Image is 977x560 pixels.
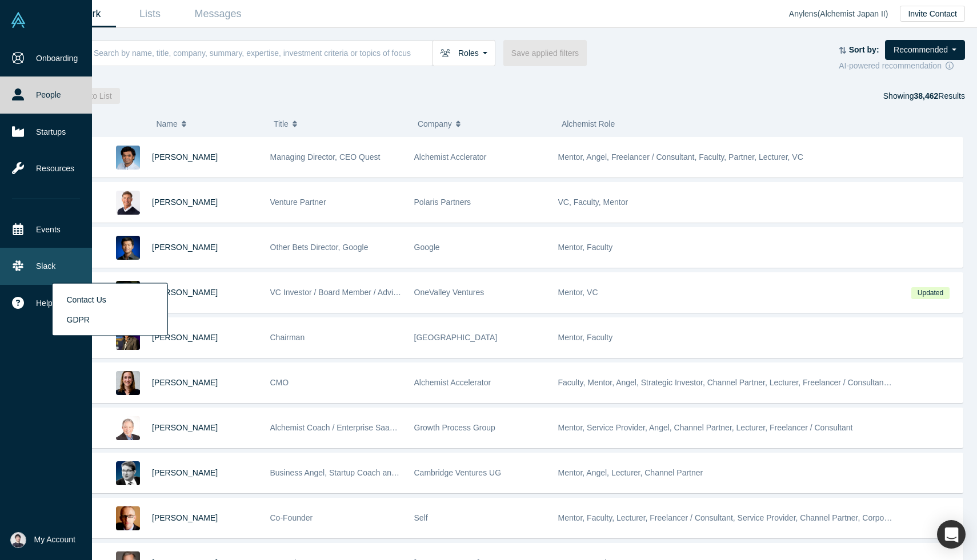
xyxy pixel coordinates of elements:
img: Robert Winder's Profile Image [116,506,140,530]
span: My Account [34,534,75,546]
span: Mentor, Angel, Freelancer / Consultant, Faculty, Partner, Lecturer, VC [558,152,803,162]
span: [GEOGRAPHIC_DATA] [414,333,498,342]
a: [PERSON_NAME] [152,513,218,522]
a: [PERSON_NAME] [152,468,218,477]
span: Other Bets Director, Google [270,243,369,252]
span: Alchemist Role [562,119,615,128]
span: Polaris Partners [414,198,471,207]
strong: Sort by: [849,45,879,54]
img: Juan Scarlett's Profile Image [116,281,140,305]
span: Managing Director, CEO Quest [270,152,381,162]
a: Lists [116,1,184,27]
span: Co-Founder [270,513,313,522]
span: Mentor, Faculty [558,333,613,342]
span: Alchemist Coach / Enterprise SaaS & Ai Subscription Model Thought Leader [270,423,540,432]
span: Mentor, Angel, Lecturer, Channel Partner [558,468,703,477]
img: Steven Kan's Profile Image [116,236,140,260]
div: Anylens ( Alchemist Japan II ) [789,8,900,20]
span: Chairman [270,333,305,342]
img: Katsutoshi Tabata's Account [10,532,26,548]
a: [PERSON_NAME] [152,243,218,252]
a: [PERSON_NAME] [152,152,218,162]
a: Messages [184,1,252,27]
span: Mentor, VC [558,288,598,297]
span: Mentor, Faculty [558,243,613,252]
span: Alchemist Accelerator [414,378,491,387]
button: Add to List [66,88,120,104]
span: Alchemist Acclerator [414,152,487,162]
span: Title [274,112,289,136]
a: [PERSON_NAME] [152,333,218,342]
span: Google [414,243,440,252]
button: Roles [433,40,495,66]
span: Self [414,513,428,522]
span: Mentor, Faculty, Lecturer, Freelancer / Consultant, Service Provider, Channel Partner, Corporate ... [558,513,934,522]
span: CMO [270,378,289,387]
span: Cambridge Ventures UG [414,468,502,477]
button: Name [156,112,262,136]
button: Title [274,112,406,136]
span: VC Investor / Board Member / Advisor [270,288,405,297]
button: Company [418,112,550,136]
span: OneValley Ventures [414,288,485,297]
span: Updated [911,287,949,299]
img: Timothy Chou's Profile Image [116,326,140,350]
img: Alchemist Vault Logo [10,12,26,28]
button: My Account [10,532,75,548]
span: Business Angel, Startup Coach and best-selling author [270,468,464,477]
button: Save applied filters [503,40,587,66]
span: Faculty, Mentor, Angel, Strategic Investor, Channel Partner, Lecturer, Freelancer / Consultant, C... [558,378,962,387]
a: [PERSON_NAME] [152,423,218,432]
span: VC, Faculty, Mentor [558,198,628,207]
a: [PERSON_NAME] [152,378,218,387]
div: AI-powered recommendation [839,60,965,72]
div: Showing [883,88,965,104]
a: GDPR [63,309,158,329]
span: Venture Partner [270,198,326,207]
strong: 38,462 [914,91,938,100]
span: Help [36,297,53,309]
span: Results [914,91,965,100]
img: Gnani Palanikumar's Profile Image [116,146,140,170]
a: Contact Us [63,289,158,309]
span: Growth Process Group [414,423,495,432]
img: Martin Giese's Profile Image [116,461,140,485]
button: Invite Contact [900,6,965,22]
img: Gary Swart's Profile Image [116,191,140,215]
img: Chuck DeVita's Profile Image [116,416,140,440]
input: Search by name, title, company, summary, expertise, investment criteria or topics of focus [93,39,433,66]
span: Company [418,112,452,136]
button: Recommended [885,40,965,60]
span: Name [156,112,177,136]
span: Mentor, Service Provider, Angel, Channel Partner, Lecturer, Freelancer / Consultant [558,423,853,432]
img: Devon Crews's Profile Image [116,371,140,395]
a: [PERSON_NAME] [152,288,218,297]
a: [PERSON_NAME] [152,198,218,207]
